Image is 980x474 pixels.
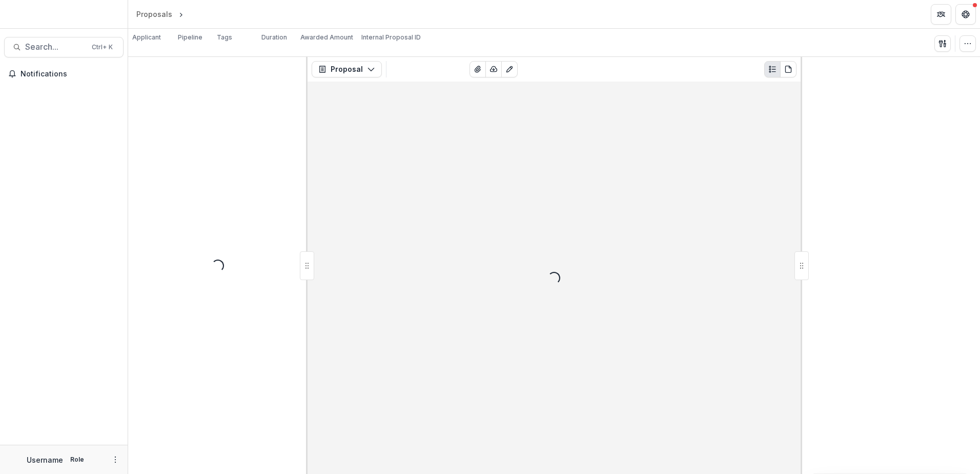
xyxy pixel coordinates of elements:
button: Proposal [312,61,382,77]
p: Pipeline [178,33,202,42]
button: View Attached Files [469,61,486,77]
button: Edit as form [501,61,518,77]
nav: breadcrumb [132,7,229,22]
p: Tags [217,33,232,42]
button: Search... [4,37,124,57]
p: Duration [261,33,287,42]
button: Plaintext view [764,61,781,77]
button: Get Help [955,4,976,25]
span: Notifications [21,70,119,78]
button: More [109,453,121,466]
button: Notifications [4,66,124,82]
p: Internal Proposal ID [361,33,421,42]
a: Proposals [132,7,176,22]
button: PDF view [780,61,797,77]
span: Search... [25,42,86,52]
div: Proposals [136,9,172,19]
p: Role [67,455,87,464]
p: Username [27,455,63,465]
button: Partners [931,4,951,25]
div: Ctrl + K [90,42,115,53]
p: Applicant [132,33,161,42]
p: Awarded Amount [300,33,353,42]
